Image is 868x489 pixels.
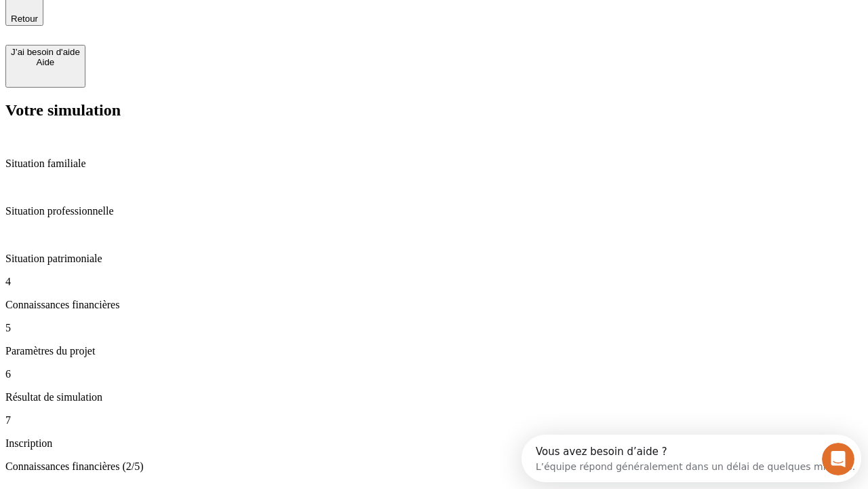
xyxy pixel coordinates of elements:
p: Résultat de simulation [5,391,863,403]
p: Situation familiale [5,158,863,170]
p: Situation patrimoniale [5,253,863,265]
h2: Votre simulation [5,101,863,120]
p: Inscription [5,437,863,450]
p: 6 [5,368,863,380]
p: 4 [5,276,863,288]
p: 7 [5,414,863,427]
p: Connaissances financières (2/5) [5,460,863,473]
p: Paramètres du projet [5,345,863,357]
div: Vous avez besoin d’aide ? [14,12,334,22]
p: 5 [5,322,863,334]
iframe: Intercom live chat discovery launcher [521,435,861,482]
div: L’équipe répond généralement dans un délai de quelques minutes. [14,22,334,37]
iframe: Intercom live chat [822,443,854,475]
p: Situation professionnelle [5,205,863,217]
div: J’ai besoin d'aide [11,47,80,57]
div: Aide [11,57,80,67]
div: Ouvrir le Messenger Intercom [5,5,374,43]
button: J’ai besoin d'aideAide [5,45,85,88]
span: Retour [11,14,38,24]
p: Connaissances financières [5,299,863,311]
